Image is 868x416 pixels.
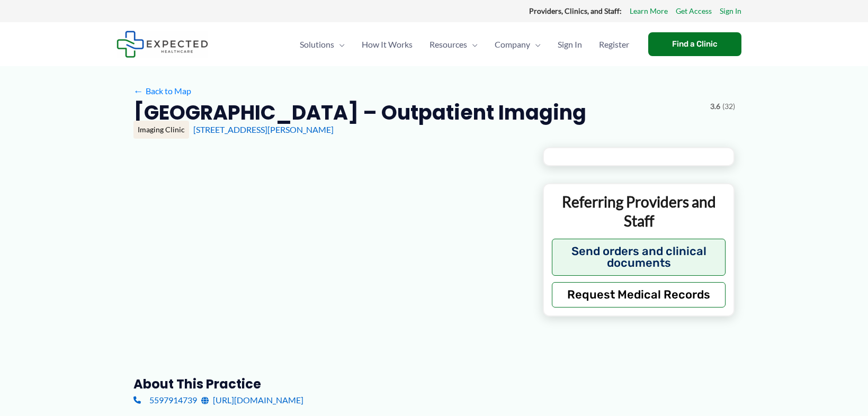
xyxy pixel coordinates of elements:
p: Referring Providers and Staff [552,192,726,231]
span: Register [599,26,629,63]
a: Sign In [720,4,741,18]
strong: Providers, Clinics, and Staff: [529,6,622,15]
span: Company [495,26,530,63]
a: Register [590,26,638,63]
span: (32) [722,100,735,113]
h3: About this practice [133,376,526,392]
a: ←Back to Map [133,83,191,99]
button: Send orders and clinical documents [552,239,726,276]
a: [STREET_ADDRESS][PERSON_NAME] [193,124,334,134]
span: Resources [429,26,467,63]
span: Menu Toggle [530,26,541,63]
span: 3.6 [710,100,720,113]
span: Menu Toggle [334,26,345,63]
a: 5597914739 [133,392,197,408]
a: Find a Clinic [648,32,741,56]
a: Sign In [549,26,590,63]
a: [URL][DOMAIN_NAME] [201,392,303,408]
a: Learn More [630,4,668,18]
nav: Primary Site Navigation [291,26,638,63]
span: ← [133,86,144,96]
a: How It Works [353,26,421,63]
span: How It Works [362,26,413,63]
a: Get Access [676,4,712,18]
h2: [GEOGRAPHIC_DATA] – Outpatient Imaging [133,100,586,125]
span: Solutions [300,26,334,63]
span: Menu Toggle [467,26,478,63]
a: CompanyMenu Toggle [486,26,549,63]
button: Request Medical Records [552,282,726,308]
div: Imaging Clinic [133,121,189,139]
a: ResourcesMenu Toggle [421,26,486,63]
a: SolutionsMenu Toggle [291,26,353,63]
img: Expected Healthcare Logo - side, dark font, small [117,31,208,58]
span: Sign In [558,26,582,63]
